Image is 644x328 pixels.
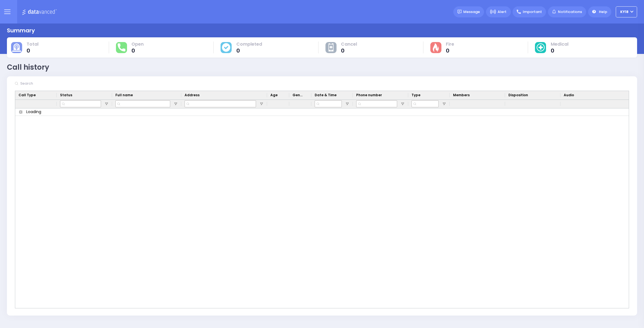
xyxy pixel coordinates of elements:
[446,48,454,53] span: 0
[270,93,278,98] span: Age
[12,43,21,52] img: total-cause.svg
[236,48,262,53] span: 0
[236,41,262,47] span: Completed
[185,100,256,107] input: Address Filter Input
[19,78,102,89] input: Search
[315,100,342,107] input: Date & Time Filter Input
[457,10,462,14] img: message.svg
[345,102,350,106] button: Open Filter Menu
[558,9,582,15] span: Notifications
[341,48,357,53] span: 0
[551,41,568,47] span: Medical
[7,62,49,73] div: Call history
[174,102,178,106] button: Open Filter Menu
[463,9,480,15] span: Message
[616,6,637,17] button: KY18
[115,93,133,98] span: Full name
[19,93,36,98] span: Call Type
[115,100,170,107] input: Full name Filter Input
[7,26,35,35] div: Summary
[400,102,405,106] button: Open Filter Menu
[329,43,333,52] img: other-cause.svg
[131,48,144,53] span: 0
[131,41,144,47] span: Open
[293,93,304,98] span: Gender
[551,48,568,53] span: 0
[620,9,629,14] span: KY18
[26,109,41,115] span: Loading
[104,102,109,106] button: Open Filter Menu
[523,9,542,15] span: Important
[442,102,446,106] button: Open Filter Menu
[508,93,528,98] span: Disposition
[185,93,200,98] span: Address
[60,93,72,98] span: Status
[453,93,470,98] span: Members
[60,100,101,107] input: Status Filter Input
[433,43,439,52] img: fire-cause.svg
[356,93,382,98] span: Phone number
[27,48,38,53] span: 0
[22,8,59,15] img: Logo
[412,93,420,98] span: Type
[222,43,230,51] img: cause-cover.svg
[27,41,38,47] span: Total
[537,43,545,52] img: medical-cause.svg
[599,9,607,15] span: Help
[341,41,357,47] span: Cancel
[118,43,125,51] img: total-response.svg
[356,100,397,107] input: Phone number Filter Input
[315,93,337,98] span: Date & Time
[259,102,264,106] button: Open Filter Menu
[446,41,454,47] span: Fire
[412,100,439,107] input: Type Filter Input
[498,9,506,15] span: Alert
[564,93,574,98] span: Audio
